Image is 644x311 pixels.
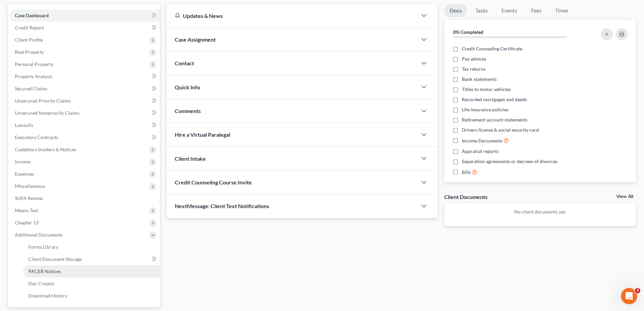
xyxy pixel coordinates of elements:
[15,73,52,79] span: Property Analysis
[175,108,201,114] span: Comments
[453,29,483,35] strong: 0% Completed
[175,179,252,185] span: Credit Counseling Course Invite
[462,55,486,62] span: Pay advices
[15,159,30,164] span: Income
[23,265,160,277] a: PACER Notices
[23,290,160,302] a: Download History
[462,116,527,123] span: Retirement account statements
[470,4,493,17] a: Tasks
[15,49,44,55] span: Real Property
[175,12,409,19] div: Updates & News
[462,96,527,103] span: Recorded mortgages and deeds
[28,244,58,250] span: Forms Library
[175,84,200,90] span: Quick Info
[9,83,160,95] a: Secured Claims
[550,4,574,17] a: Timer
[9,192,160,204] a: SOFA Review
[621,288,637,304] iframe: Intercom live chat
[9,22,160,34] a: Credit Report
[462,158,557,165] span: Separation agreements or decrees of divorces
[175,155,206,162] span: Client Intake
[616,194,633,199] a: View All
[15,134,58,140] span: Executory Contracts
[444,193,487,200] div: Client Documents
[175,131,230,138] span: Hire a Virtual Paralegal
[28,256,81,262] span: Client Document Storage
[28,281,55,286] span: Doc Creator
[175,36,216,43] span: Case Assignment
[15,122,33,128] span: Lawsuits
[15,110,79,116] span: Unsecured Nonpriority Claims
[15,232,63,238] span: Additional Documents
[9,95,160,107] a: Unsecured Priority Claims
[28,293,67,298] span: Download History
[444,4,467,17] a: Docs
[15,25,44,30] span: Credit Report
[9,9,160,22] a: Case Dashboard
[23,277,160,290] a: Doc Creator
[9,107,160,119] a: Unsecured Nonpriority Claims
[15,207,38,213] span: Means Test
[15,37,43,43] span: Client Profile
[462,127,539,133] span: Drivers license & social security card
[15,13,49,18] span: Case Dashboard
[450,208,630,215] p: No client documents yet.
[9,131,160,143] a: Executory Contracts
[23,253,160,265] a: Client Document Storage
[462,169,471,176] span: Bills
[175,203,269,209] span: NextMessage: Client Text Notifications
[462,76,497,83] span: Bank statements
[9,119,160,131] a: Lawsuits
[496,4,523,17] a: Events
[28,268,61,274] span: PACER Notices
[462,137,502,144] span: Income Documents
[462,106,508,113] span: Life insurance policies
[15,183,45,189] span: Miscellaneous
[15,61,53,67] span: Personal Property
[525,4,547,17] a: Fees
[15,195,43,201] span: SOFA Review
[462,66,485,72] span: Tax returns
[15,86,47,91] span: Secured Claims
[635,288,640,293] span: 3
[15,147,76,152] span: Codebtors Insiders & Notices
[175,60,194,66] span: Contact
[462,148,499,155] span: Appraisal reports
[462,86,511,93] span: Titles to motor vehicles
[462,45,522,52] span: Credit Counseling Certificate
[15,171,34,177] span: Expenses
[23,241,160,253] a: Forms Library
[15,220,39,225] span: Chapter 13
[9,70,160,83] a: Property Analysis
[15,98,71,104] span: Unsecured Priority Claims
